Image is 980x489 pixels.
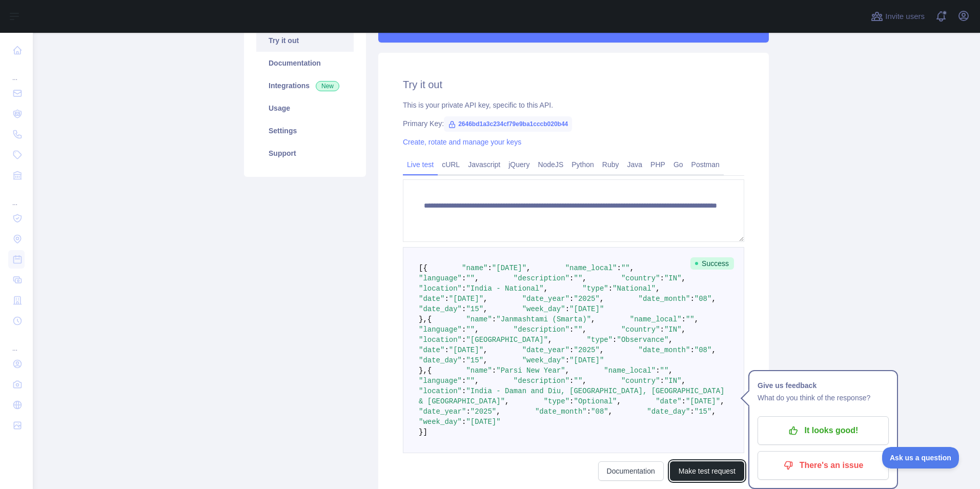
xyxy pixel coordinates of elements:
span: : [462,356,466,364]
span: , [630,264,634,272]
span: "date_month" [639,295,690,303]
span: New [316,81,339,91]
span: "08" [591,407,608,416]
span: , [711,346,716,354]
span: : [462,418,466,426]
span: : [462,336,466,344]
span: "country" [621,325,660,334]
span: : [462,377,466,385]
span: , [656,284,660,293]
span: : [462,305,466,313]
span: "date_year" [419,407,466,416]
span: "date_day" [419,305,462,313]
span: "[DATE]" [449,346,483,354]
div: Primary Key: [403,118,744,129]
span: ] [423,428,427,436]
span: "IN" [664,274,682,282]
span: "language" [419,274,462,282]
span: : [660,274,664,282]
a: Ruby [598,156,623,173]
span: "Parsi New Year" [496,366,565,375]
span: "description" [514,325,569,334]
span: : [569,274,574,282]
span: "type" [544,397,569,405]
span: : [682,397,686,405]
span: "Observance" [617,336,669,344]
span: , [600,346,604,354]
span: : [617,264,621,272]
span: , [682,325,686,334]
span: "type" [587,336,612,344]
span: : [462,387,466,395]
span: "India - National" [466,284,543,293]
span: "location" [419,336,462,344]
span: : [492,315,496,323]
span: "" [466,274,475,282]
span: : [569,295,574,303]
span: : [462,325,466,334]
span: "08" [695,295,712,303]
span: : [569,325,574,334]
span: , [711,407,716,416]
span: : [587,407,591,416]
span: { [427,366,432,375]
h1: Give us feedback [758,379,889,392]
span: : [660,377,664,385]
span: : [612,336,617,344]
span: : [690,407,694,416]
span: 2646bd1a3c234cf79e9ba1cccb020b44 [444,116,572,132]
span: "15" [466,356,483,364]
span: , [695,315,699,323]
span: , [582,377,586,385]
span: "" [686,315,695,323]
span: "" [574,377,582,385]
span: Success [690,257,734,270]
span: "[DATE]" [466,418,500,426]
span: , [496,407,500,416]
a: Integrations New [256,74,354,97]
span: "Janmashtami (Smarta)" [496,315,591,323]
span: , [608,407,612,416]
span: : [487,264,492,272]
span: : [565,356,569,364]
span: : [569,377,574,385]
button: There's an issue [758,451,889,480]
span: , [526,264,530,272]
span: "" [574,274,582,282]
span: "National" [612,284,656,293]
span: : [569,397,574,405]
span: , [565,366,569,375]
span: "" [466,377,475,385]
span: "week_day" [522,305,565,313]
span: , [582,274,586,282]
span: "15" [695,407,712,416]
span: : [656,366,660,375]
span: "date_day" [647,407,690,416]
span: }, [419,315,427,323]
button: Make test request [670,461,744,481]
span: "date" [656,397,681,405]
a: Live test [403,156,438,173]
a: Go [669,156,687,173]
span: , [475,274,479,282]
span: , [483,346,487,354]
span: : [690,295,694,303]
span: "date" [419,346,444,354]
span: "[GEOGRAPHIC_DATA]" [466,336,548,344]
span: , [505,397,509,405]
span: : [462,274,466,282]
a: Python [567,156,598,173]
span: : [444,346,448,354]
span: "name_local" [565,264,617,272]
a: Javascript [464,156,504,173]
a: Postman [687,156,724,173]
span: "date_month" [535,407,587,416]
a: Settings [256,119,354,142]
p: There's an issue [765,457,881,474]
span: "IN" [664,325,682,334]
a: jQuery [504,156,534,173]
span: }, [419,366,427,375]
span: "2025" [471,407,496,416]
span: "week_day" [522,356,565,364]
span: "location" [419,387,462,395]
